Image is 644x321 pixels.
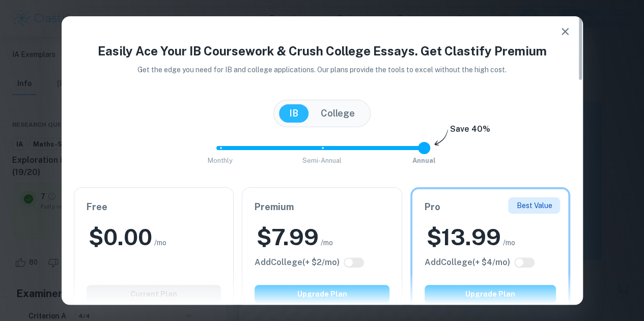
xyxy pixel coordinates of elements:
span: Monthly [208,157,233,164]
p: Best Value [516,200,552,211]
img: subscription-arrow.svg [434,129,448,147]
h2: $ 7.99 [257,222,319,252]
h6: Pro [425,200,556,214]
h6: Click to see all the additional College features. [425,256,510,269]
p: Get the edge you need for IB and college applications. Our plans provide the tools to excel witho... [123,64,521,75]
span: /mo [154,237,166,248]
h2: $ 0.00 [89,222,152,252]
h6: Save 40% [450,123,490,140]
span: /mo [321,237,333,248]
h2: $ 13.99 [427,222,501,252]
button: IB [279,104,309,123]
h6: Premium [255,200,389,214]
span: Semi-Annual [302,157,342,164]
span: Annual [412,157,436,164]
button: College [311,104,365,123]
h6: Free [87,200,221,214]
h4: Easily Ace Your IB Coursework & Crush College Essays. Get Clastify Premium [74,42,571,60]
span: /mo [503,237,515,248]
h6: Click to see all the additional College features. [255,256,340,269]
